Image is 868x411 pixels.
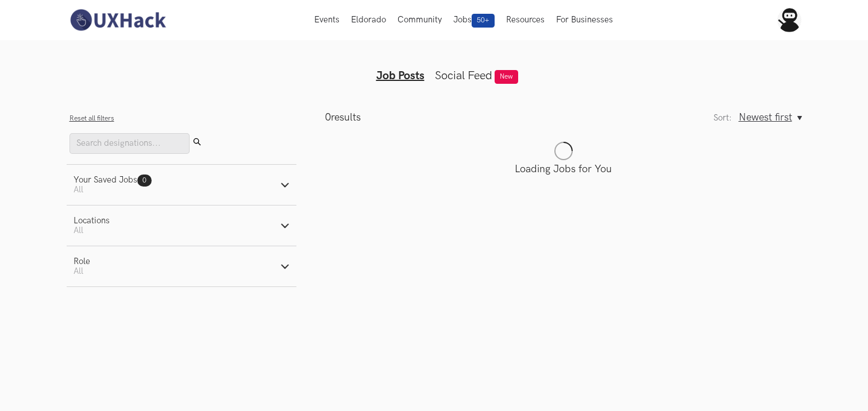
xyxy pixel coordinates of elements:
button: Reset all filters [70,114,114,123]
span: All [74,185,83,195]
span: 0 [142,176,146,185]
div: Locations [74,216,110,226]
span: Newest first [739,111,792,123]
a: Social Feed [435,69,492,83]
ul: Tabs Interface [214,51,655,83]
input: Search [70,133,190,154]
img: UXHack-logo.png [67,8,169,32]
button: Your Saved Jobs0 All [67,165,296,205]
button: LocationsAll [67,205,296,246]
button: Newest first, Sort: [739,111,802,123]
a: Job Posts [376,69,425,83]
p: results [325,111,361,123]
p: Loading Jobs for You [325,163,802,175]
span: New [495,70,518,84]
img: Your profile pic [777,8,801,32]
span: All [74,226,83,235]
div: Your Saved Jobs [74,175,152,185]
div: Role [74,257,90,266]
span: 50+ [472,14,495,28]
label: Sort: [713,113,732,123]
button: RoleAll [67,246,296,286]
span: 0 [325,111,331,123]
span: All [74,266,83,276]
